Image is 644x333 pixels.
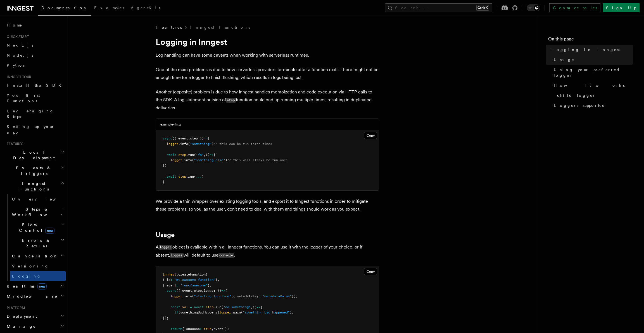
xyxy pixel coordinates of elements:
[4,75,31,79] span: Inngest tour
[241,310,243,314] span: (
[156,37,379,47] h1: Logging in Inngest
[170,305,180,309] span: const
[258,294,260,298] span: :
[167,142,178,146] span: logger
[4,165,61,176] span: Events & Triggers
[4,311,66,321] button: Deployment
[212,142,213,146] span: )
[476,5,489,11] kbd: Ctrl+K
[174,310,178,314] span: if
[4,40,66,50] a: Next.js
[251,305,253,309] span: ,
[10,220,66,235] button: Flow Controlnew
[548,36,633,45] h4: On this page
[186,153,194,157] span: .run
[194,158,225,162] span: "something else"
[554,103,605,108] span: Loggers supported
[170,253,184,258] code: logger
[4,147,66,163] button: Local Development
[231,310,241,314] span: .warn
[4,181,60,192] span: Inngest Functions
[182,327,200,331] span: { success
[156,197,379,213] p: We provide a thin wrapper over existing logging tools, and export it to Inngest functions in orde...
[4,293,58,299] span: Middleware
[4,50,66,60] a: Node.js
[204,136,208,140] span: =>
[7,22,22,28] span: Home
[167,175,176,178] span: await
[156,231,175,239] a: Usage
[204,289,221,293] span: logger })
[292,294,298,298] span: });
[4,194,66,281] div: Inngest Functions
[4,106,66,122] a: Leveraging Steps
[364,132,377,139] button: Copy
[4,163,66,178] button: Events & Triggers
[167,289,176,293] span: async
[10,261,66,271] a: Versioning
[163,278,170,282] span: { id
[192,294,194,298] span: (
[180,283,208,287] span: "func/awesome"
[256,305,260,309] span: =>
[7,83,65,88] span: Install the SDK
[194,305,204,309] span: await
[192,158,194,162] span: (
[208,136,210,140] span: {
[552,65,633,80] a: Using your preferred logger
[10,271,66,281] a: Logging
[552,80,633,90] a: How it works
[4,35,29,39] span: Quick start
[217,278,219,282] span: ,
[554,57,574,62] span: Usage
[204,327,212,331] span: true
[231,294,233,298] span: ,
[527,4,540,11] button: Toggle dark mode
[10,251,66,261] button: Cancellation
[176,272,206,276] span: .createFunction
[219,310,231,314] span: logger
[176,283,178,287] span: :
[194,289,202,293] span: step
[4,324,36,329] span: Manage
[10,253,58,259] span: Cancellation
[4,321,66,331] button: Manage
[163,272,176,276] span: inngest
[196,153,204,157] span: "fn"
[364,268,377,275] button: Copy
[4,149,61,161] span: Local Development
[170,278,172,282] span: :
[38,2,91,16] a: Documentation
[548,45,633,55] a: Logging in Inngest
[206,153,210,157] span: ()
[190,136,204,140] span: step })
[131,6,160,10] span: AgentKit
[7,43,33,47] span: Next.js
[160,122,181,127] h3: example-fn.ts
[156,51,379,59] p: Log handling can have some caveats when working with serverless runtimes.
[253,305,256,309] span: ()
[163,283,176,287] span: { event
[12,264,49,268] span: Versioning
[213,142,272,146] span: // this can be run three times
[163,136,172,140] span: async
[190,305,192,309] span: =
[156,66,379,81] p: One of the main problems is due to how serverless providers terminate after a function exits. The...
[213,327,229,331] span: event };
[190,25,250,30] a: Inngest Functions
[170,294,182,298] span: logger
[178,142,188,146] span: .info
[225,158,227,162] span: )
[603,3,640,12] a: Sign Up
[156,88,379,112] p: Another (opposite) problem is due to how Inngest handles memoization and code execution via HTTP ...
[225,289,227,293] span: {
[156,25,182,30] span: Features
[226,98,236,103] code: step
[221,289,225,293] span: =>
[213,153,215,157] span: {
[156,243,379,259] p: A object is available within all Inngest functions. You can use it with the logger of your choice...
[163,316,168,320] span: });
[260,305,262,309] span: {
[206,305,213,309] span: step
[182,305,188,309] span: val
